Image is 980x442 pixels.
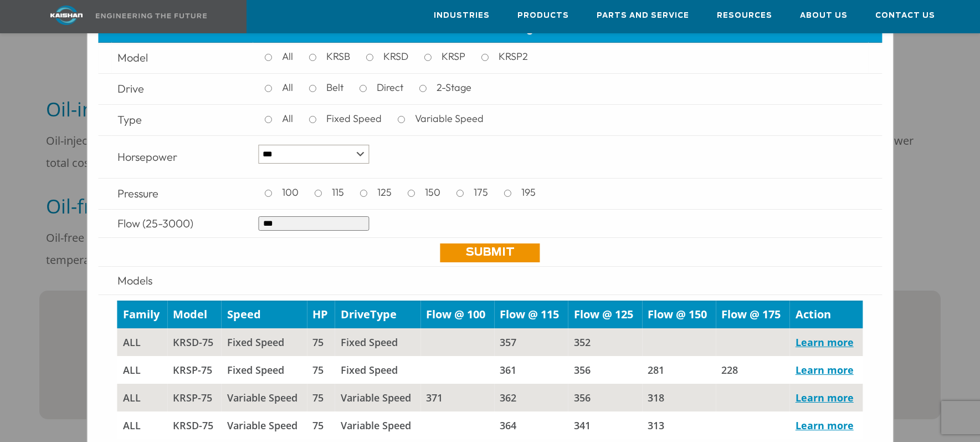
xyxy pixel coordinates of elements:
[517,9,569,22] span: Products
[373,184,402,201] label: 125
[420,301,494,328] td: Flow @ 100
[642,301,716,328] td: Flow @ 150
[568,301,642,328] td: Flow @ 125
[800,9,848,22] span: About Us
[434,1,490,31] a: Industries
[335,301,420,328] td: DriveType
[278,48,303,65] label: All
[307,328,335,356] td: 75
[222,356,307,384] td: Fixed Speed
[494,48,538,65] label: KRSP2
[717,1,772,31] a: Resources
[420,184,450,201] label: 150
[278,110,303,127] label: All
[437,48,475,65] label: KRSP
[800,1,848,31] a: About Us
[167,356,222,384] td: KRSP-75
[327,184,354,201] label: 115
[335,356,420,384] td: Fixed Speed
[494,356,568,384] td: 361
[167,411,222,439] td: KRSD-75
[117,273,152,287] span: Models
[642,384,716,411] td: 318
[222,411,307,439] td: Variable Speed
[494,384,568,411] td: 362
[335,328,420,356] td: Fixed Speed
[411,110,494,127] label: Variable Speed
[322,110,392,127] label: Fixed Speed
[167,328,222,356] td: KRSD-75
[517,1,569,31] a: Products
[494,301,568,328] td: Flow @ 115
[117,411,167,439] td: all
[117,82,144,95] span: Drive
[322,79,353,96] label: Belt
[222,301,307,328] td: Speed
[642,356,716,384] td: 281
[796,391,854,404] a: Learn more
[117,113,142,126] span: Type
[716,301,789,328] td: Flow @ 175
[469,184,498,201] label: 175
[278,184,309,201] label: 100
[322,48,360,65] label: KRSB
[796,336,854,349] a: Learn more
[167,301,222,328] td: Model
[597,1,689,31] a: Parts and Service
[117,186,158,200] span: Pressure
[875,9,935,22] span: Contact Us
[117,384,167,411] td: all
[568,328,642,356] td: 352
[517,184,546,201] label: 195
[335,384,420,411] td: Variable Speed
[568,356,642,384] td: 356
[167,384,222,411] td: KRSP-75
[568,411,642,439] td: 341
[117,328,167,356] td: all
[117,150,177,164] span: Horsepower
[117,50,148,64] span: Model
[716,356,789,384] td: 228
[307,411,335,439] td: 75
[307,356,335,384] td: 75
[117,216,193,230] span: Flow (25-3000)
[307,384,335,411] td: 75
[597,9,689,22] span: Parts and Service
[790,301,863,328] td: Action
[307,301,335,328] td: HP
[568,384,642,411] td: 356
[25,6,108,25] img: kaishan logo
[796,363,854,377] a: Learn more
[117,356,167,384] td: all
[335,411,420,439] td: Variable Speed
[494,328,568,356] td: 357
[96,13,207,18] img: Engineering the future
[372,79,413,96] label: Direct
[222,328,307,356] td: Fixed Speed
[796,419,854,432] a: Learn more
[494,411,568,439] td: 364
[717,9,772,22] span: Resources
[278,79,303,96] label: All
[117,301,167,328] td: Family
[440,243,540,262] a: Submit
[642,411,716,439] td: 313
[434,9,490,22] span: Industries
[420,384,494,411] td: 371
[432,79,481,96] label: 2-Stage
[379,48,418,65] label: KRSD
[875,1,935,31] a: Contact Us
[222,384,307,411] td: Variable Speed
